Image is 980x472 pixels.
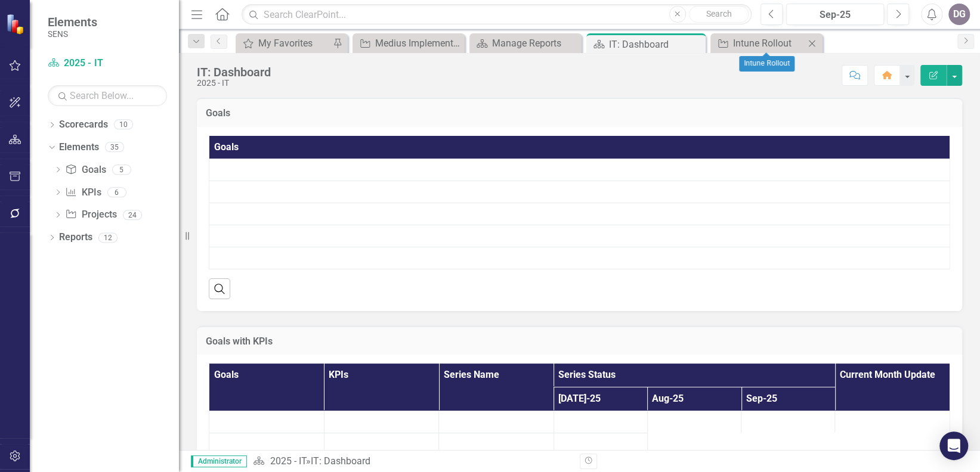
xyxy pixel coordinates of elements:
div: 35 [105,142,124,153]
a: Intune Rollout [713,36,805,51]
div: IT: Dashboard [609,37,703,52]
button: Sep-25 [786,4,884,25]
h3: Goals with KPIs [206,336,953,347]
a: Manage Reports [472,36,579,51]
button: Search [689,6,749,23]
div: Manage Reports [492,36,579,51]
a: KPIs [65,186,101,200]
input: Search Below... [48,85,167,106]
a: Goals [65,163,106,177]
div: My Favorites [258,36,330,51]
a: My Favorites [239,36,330,51]
a: 2025 - IT [270,455,305,467]
div: 12 [98,232,118,243]
div: 2025 - IT [197,79,271,88]
div: 10 [114,120,133,130]
div: 24 [123,210,142,220]
div: 5 [112,164,131,175]
a: Projects [65,208,116,222]
div: IT: Dashboard [310,455,370,467]
a: Scorecards [59,118,108,132]
small: SENS [48,29,97,39]
span: Elements [48,15,97,29]
div: Sep-25 [790,8,880,22]
div: Medius Implementation [375,36,462,51]
a: Medius Implementation [355,36,462,51]
a: Elements [59,141,99,154]
div: Intune Rollout [733,36,805,51]
div: IT: Dashboard [197,66,271,79]
div: Open Intercom Messenger [939,431,968,460]
a: 2025 - IT [48,57,167,70]
a: Reports [59,231,92,244]
span: Search [706,9,731,18]
button: DG [948,4,970,25]
input: Search ClearPoint... [242,4,752,25]
div: » [253,455,570,468]
div: Intune Rollout [739,56,794,72]
h3: Goals [206,108,953,119]
div: 6 [107,187,126,197]
img: ClearPoint Strategy [6,13,27,34]
span: Administrator [191,455,247,467]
